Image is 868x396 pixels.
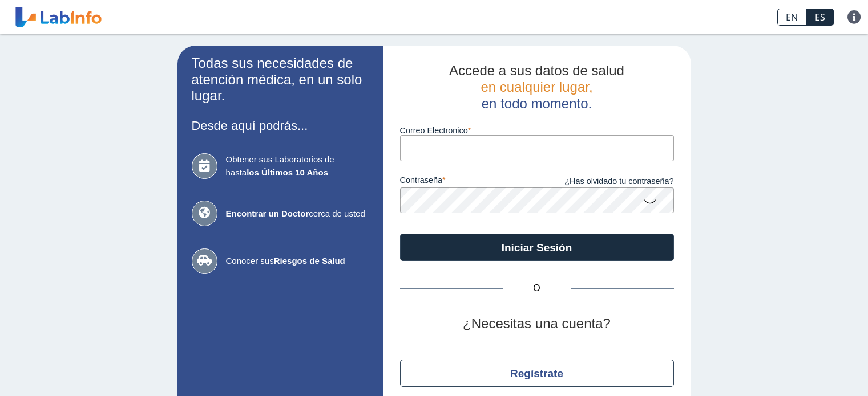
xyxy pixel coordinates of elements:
h2: ¿Necesitas una cuenta? [400,316,674,332]
label: contraseña [400,175,537,188]
label: Correo Electronico [400,126,674,135]
a: EN [777,9,806,26]
b: Encontrar un Doctor [226,209,309,218]
button: Iniciar Sesión [400,234,674,261]
a: ¿Has olvidado tu contraseña? [537,175,674,188]
span: en todo momento. [482,96,592,111]
span: O [503,281,571,295]
button: Regístrate [400,360,674,387]
h3: Desde aquí podrás... [192,119,369,133]
span: Obtener sus Laboratorios de hasta [226,153,369,179]
span: Accede a sus datos de salud [449,63,624,78]
a: ES [806,9,834,26]
h2: Todas sus necesidades de atención médica, en un solo lugar. [192,55,369,104]
b: los Últimos 10 Años [247,168,328,177]
b: Riesgos de Salud [274,256,345,266]
span: cerca de usted [226,207,369,221]
span: en cualquier lugar, [481,79,592,95]
span: Conocer sus [226,255,369,268]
